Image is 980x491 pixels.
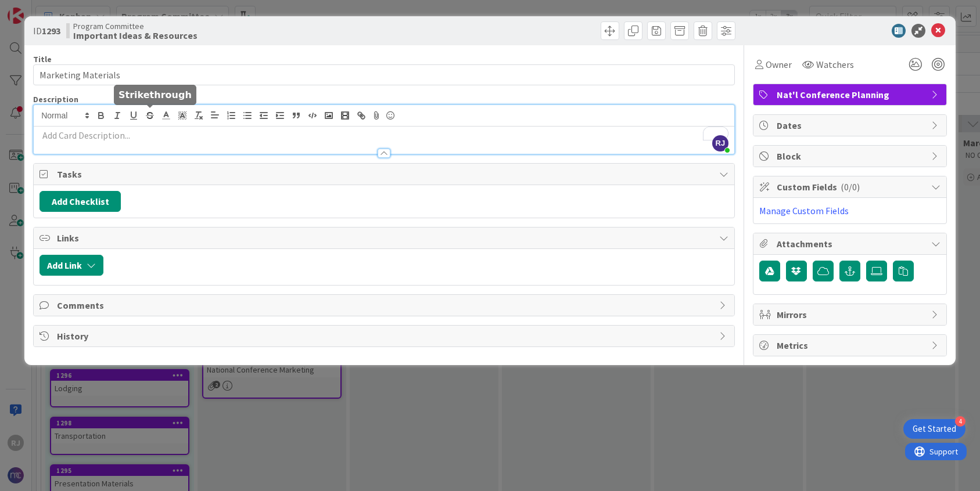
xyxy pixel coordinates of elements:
[40,255,103,276] button: Add Link
[33,94,78,104] span: Description
[73,31,198,40] b: Important Ideas & Resources
[903,419,965,439] div: Open Get Started checklist, remaining modules: 4
[40,191,121,212] button: Add Checklist
[119,89,192,100] h5: Strikethrough
[712,135,728,151] span: RJ
[24,2,53,16] span: Support
[42,25,60,37] b: 1293
[777,180,925,194] span: Custom Fields
[766,57,792,71] span: Owner
[841,181,860,193] span: ( 0/0 )
[57,167,713,181] span: Tasks
[33,24,60,38] span: ID
[33,64,735,85] input: type card name here...
[33,54,52,64] label: Title
[777,338,925,352] span: Metrics
[777,308,925,322] span: Mirrors
[777,118,925,132] span: Dates
[955,416,965,427] div: 4
[777,88,925,102] span: Nat'l Conference Planning
[913,423,956,435] div: Get Started
[57,298,713,312] span: Comments
[777,149,925,163] span: Block
[73,21,198,31] span: Program Committee
[816,57,854,71] span: Watchers
[57,329,713,343] span: History
[759,205,849,216] a: Manage Custom Fields
[57,231,713,245] span: Links
[34,127,734,154] div: To enrich screen reader interactions, please activate Accessibility in Grammarly extension settings
[777,237,925,251] span: Attachments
